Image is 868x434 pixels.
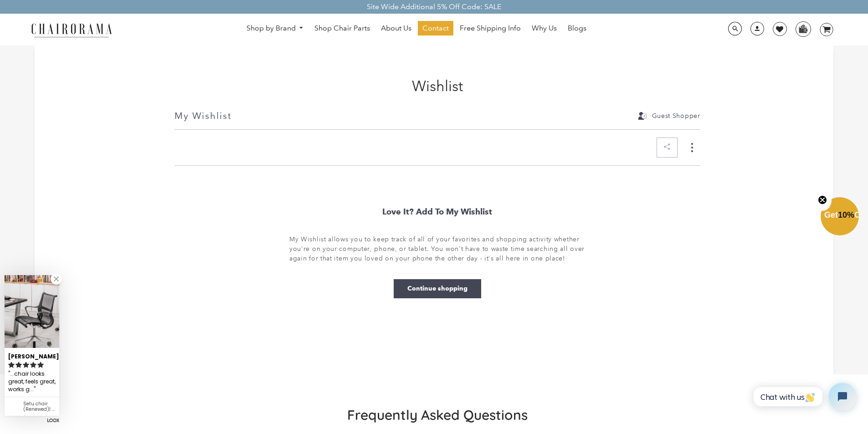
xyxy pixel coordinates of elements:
span: Guest Shopper [652,112,700,121]
button: Guest Shopper. This link will lead to a pop-up. [638,112,700,121]
a: Free Shipping Info [455,21,525,36]
h1: Wishlist [175,77,700,95]
a: About Us [376,21,416,36]
a: Blogs [563,21,591,36]
span: Shop Chair Parts [314,24,370,33]
h2: Frequently Asked Questions [210,406,665,424]
nav: DesktopNavigation [156,21,677,38]
img: chairorama [26,22,117,38]
div: Setu chair (Renewed)| Blue [23,401,56,412]
span: Free Shipping Info [460,24,521,33]
svg: rating icon full [8,362,15,368]
div: Get10%OffClose teaser [821,198,859,236]
span: Get Off [824,210,866,220]
div: ...chair looks great, feels great, works great.... [8,369,56,394]
button: Share. This link will lead to a pop-up. [657,138,678,158]
h3: Love It? Add to My Wishlist [382,200,492,223]
span: Contact [422,24,449,33]
span: 10% [838,210,854,220]
iframe: Tidio Chat [746,375,864,418]
span: About Us [381,24,411,33]
div: More Options [684,138,700,157]
button: Continue shopping [394,279,481,298]
a: Shop Chair Parts [310,21,375,36]
span: Blogs [568,24,586,33]
div: [PERSON_NAME] [8,349,56,361]
img: WhatsApp_Image_2024-07-12_at_16.23.01.webp [796,22,810,36]
a: Contact [418,21,453,36]
span: Why Us [532,24,557,33]
img: Esther R. review of Setu chair (Renewed)| Blue [5,275,59,348]
p: My Wishlist allows you to keep track of all of your favorites and shopping activity whether you'r... [289,235,586,263]
svg: rating icon full [30,362,36,368]
div: My Wishlist [175,109,231,122]
a: Why Us [527,21,561,36]
svg: rating icon full [15,362,22,368]
button: Close teaser [813,190,832,211]
svg: rating icon full [23,362,29,368]
svg: rating icon full [37,362,44,368]
a: Shop by Brand [242,21,308,36]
